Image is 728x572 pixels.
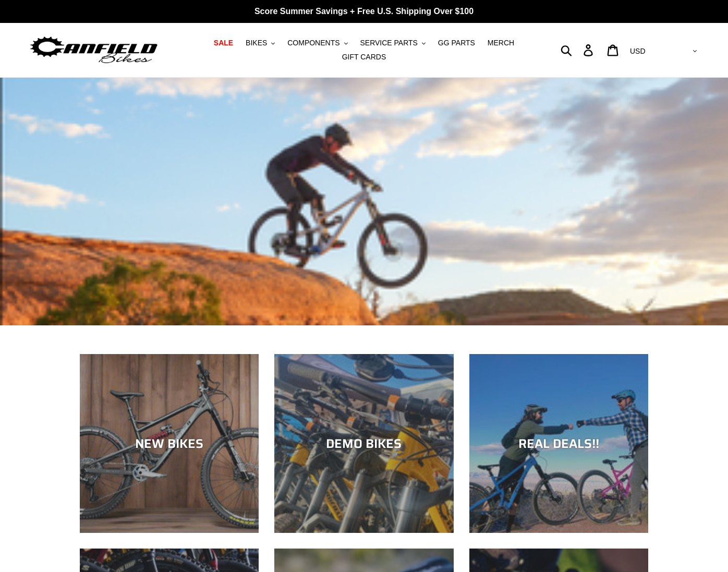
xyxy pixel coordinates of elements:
[355,36,430,50] button: SERVICE PARTS
[438,39,475,47] span: GG PARTS
[80,436,259,451] div: NEW BIKES
[209,36,238,50] a: SALE
[469,354,648,533] a: REAL DEALS!!
[214,39,233,47] span: SALE
[274,436,453,451] div: DEMO BIKES
[274,354,453,533] a: DEMO BIKES
[433,36,480,50] a: GG PARTS
[469,436,648,451] div: REAL DEALS!!
[360,39,417,47] span: SERVICE PARTS
[337,50,392,64] a: GIFT CARDS
[342,53,386,62] span: GIFT CARDS
[282,36,353,50] button: COMPONENTS
[287,39,339,47] span: COMPONENTS
[29,34,159,67] img: Canfield Bikes
[246,39,267,47] span: BIKES
[80,354,259,533] a: NEW BIKES
[482,36,519,50] a: MERCH
[240,36,280,50] button: BIKES
[488,39,514,47] span: MERCH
